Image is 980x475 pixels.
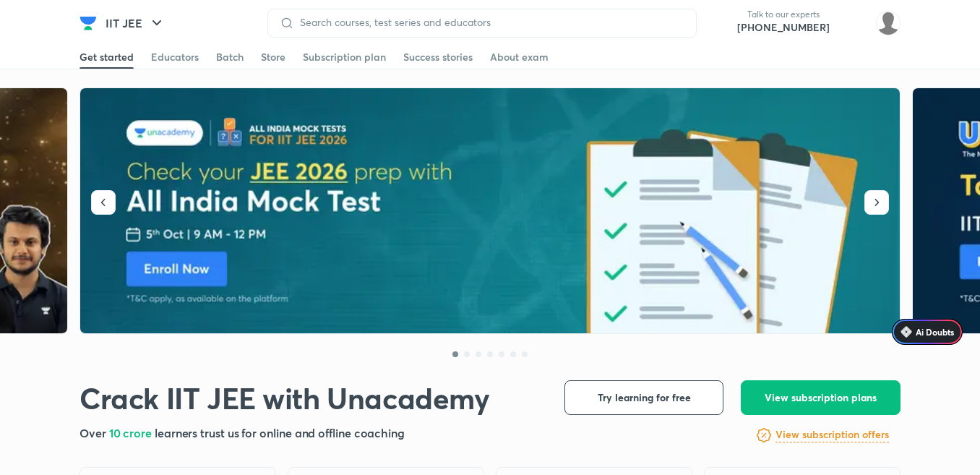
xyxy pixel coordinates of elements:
[79,380,490,416] h1: Crack IIT JEE with Unacademy
[79,425,109,440] span: Over
[303,46,386,69] a: Subscription plan
[765,390,877,405] span: View subscription plans
[79,50,134,64] div: Get started
[490,50,549,64] div: About exam
[261,46,285,69] a: Store
[155,425,405,440] span: learners trust us for online and offline coaching
[303,50,386,64] div: Subscription plan
[564,380,723,415] button: Try learning for free
[490,46,549,69] a: About exam
[216,46,244,69] a: Batch
[741,380,901,415] button: View subscription plans
[261,50,285,64] div: Store
[901,326,912,338] img: Icon
[79,14,97,32] img: Company Logo
[737,9,830,20] p: Talk to our experts
[708,9,737,38] img: call-us
[841,12,864,35] img: avatar
[737,20,830,35] a: [PHONE_NUMBER]
[598,390,691,405] span: Try learning for free
[403,46,473,69] a: Success stories
[97,9,174,38] button: IIT JEE
[876,11,901,35] img: kavin Goswami
[294,17,684,28] input: Search courses, test series and educators
[775,427,889,444] a: View subscription offers
[109,425,155,440] span: 10 crore
[216,50,244,64] div: Batch
[151,50,199,64] div: Educators
[151,46,199,69] a: Educators
[892,319,963,345] a: Ai Doubts
[403,50,473,64] div: Success stories
[79,46,134,69] a: Get started
[775,427,889,442] h6: View subscription offers
[916,326,954,338] span: Ai Doubts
